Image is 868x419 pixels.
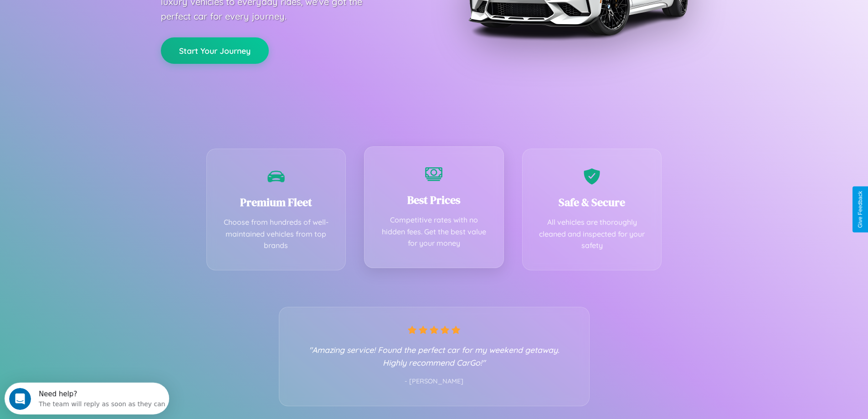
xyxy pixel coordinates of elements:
[161,37,269,64] button: Start Your Journey
[298,343,571,369] p: "Amazing service! Found the perfect car for my weekend getaway. Highly recommend CarGo!"
[857,191,863,228] div: Give Feedback
[298,376,571,388] p: - [PERSON_NAME]
[34,15,161,25] div: The team will reply as soon as they can
[536,217,648,252] p: All vehicles are thoroughly cleaned and inspected for your safety
[378,214,490,249] p: Competitive rates with no hidden fees. Get the best value for your money
[221,195,332,210] h3: Premium Fleet
[34,8,161,15] div: Need help?
[9,388,31,410] iframe: Intercom live chat
[4,4,169,29] div: Open Intercom Messenger
[5,383,169,414] iframe: Intercom live chat discovery launcher
[378,192,490,207] h3: Best Prices
[221,217,332,252] p: Choose from hundreds of well-maintained vehicles from top brands
[536,195,648,210] h3: Safe & Secure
